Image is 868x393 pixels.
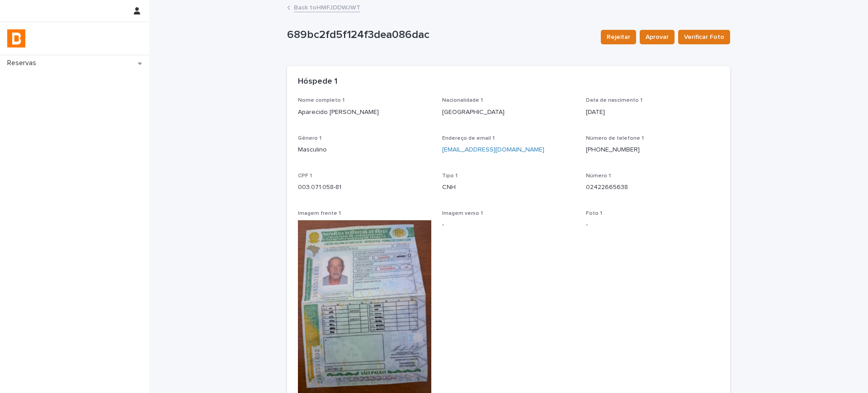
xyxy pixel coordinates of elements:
span: Tipo 1 [442,173,458,179]
p: - [442,220,576,230]
span: Endereço de email 1 [442,136,495,141]
span: Aprovar [646,33,669,42]
p: - [586,220,719,230]
span: Foto 1 [586,211,602,216]
span: Gênero 1 [298,136,321,141]
a: [EMAIL_ADDRESS][DOMAIN_NAME] [442,147,544,153]
span: Data de nascimento 1 [586,98,642,103]
span: Imagem verso 1 [442,211,483,216]
p: Reservas [4,59,43,67]
p: Masculino [298,145,431,155]
img: zVaNuJHRTjyIjT5M9Xd5 [7,29,25,47]
button: Rejeitar [601,30,636,44]
p: [DATE] [586,108,719,117]
span: CPF 1 [298,173,312,179]
span: Imagem frente 1 [298,211,341,216]
h2: Hóspede 1 [298,77,337,87]
span: Número 1 [586,173,611,179]
p: [GEOGRAPHIC_DATA] [442,108,576,117]
button: Verificar Foto [678,30,730,44]
p: 02422665638 [586,183,719,192]
p: 689bc2fd5f124f3dea086dac [287,28,594,42]
button: Aprovar [640,30,675,44]
span: Nome completo 1 [298,98,344,103]
a: Back toHMFJDDWJWT [294,2,360,12]
span: Verificar Foto [684,33,724,42]
p: Aparecido [PERSON_NAME] [298,108,431,117]
p: 003.071.058-81 [298,183,431,192]
a: [PHONE_NUMBER] [586,147,640,153]
span: Nacionalidade 1 [442,98,483,103]
span: Número de telefone 1 [586,136,644,141]
span: Rejeitar [607,33,630,42]
p: CNH [442,183,576,192]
